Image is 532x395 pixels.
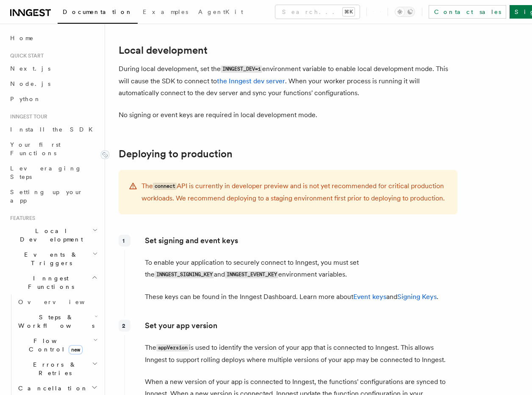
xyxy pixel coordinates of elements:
[10,65,50,72] span: Next.js
[145,320,457,332] p: Set your app version
[69,345,83,354] span: new
[10,189,83,204] span: Setting up your app
[353,293,386,301] a: Event keys
[119,148,233,160] a: Deploying to production
[153,183,177,190] code: connect
[15,384,88,392] span: Cancellation
[7,52,44,59] span: Quick start
[15,294,100,310] a: Overview
[429,5,506,19] a: Contact sales
[225,271,278,278] code: INNGEST_EVENT_KEY
[155,271,214,278] code: INNGEST_SIGNING_KEY
[119,235,130,247] div: 1
[145,342,457,366] p: The is used to identify the version of your app that is connected to Inngest. This allows Inngest...
[7,184,100,208] a: Setting up your app
[10,80,50,87] span: Node.js
[7,250,92,267] span: Events & Triggers
[7,61,100,76] a: Next.js
[145,235,457,247] p: Set signing and event keys
[221,66,262,73] code: INNGEST_DEV=1
[7,215,35,222] span: Features
[7,113,47,120] span: Inngest tour
[7,274,91,291] span: Inngest Functions
[138,3,193,23] a: Examples
[156,344,189,351] code: appVersion
[119,44,208,56] a: Local development
[15,360,92,377] span: Errors & Retries
[145,257,457,281] p: To enable your application to securely connect to Inngest, you must set the and environment varia...
[15,313,94,330] span: Steps & Workflows
[143,8,188,15] span: Examples
[119,320,130,332] div: 2
[397,293,437,301] a: Signing Keys
[275,5,360,19] button: Search...⌘K
[10,96,41,102] span: Python
[119,109,457,121] p: No signing or event keys are required in local development mode.
[7,91,100,107] a: Python
[7,247,100,271] button: Events & Triggers
[198,8,243,15] span: AgentKit
[141,180,447,204] p: The API is currently in developer preview and is not yet recommended for critical production work...
[7,227,92,244] span: Local Development
[119,63,457,99] p: During local development, set the environment variable to enable local development mode. This wil...
[7,76,100,91] a: Node.js
[15,310,100,333] button: Steps & Workflows
[7,223,100,247] button: Local Development
[217,77,285,85] a: the Inngest dev server
[7,137,100,161] a: Your first Functions
[343,8,355,16] kbd: ⌘K
[18,299,105,305] span: Overview
[145,291,457,303] p: These keys can be found in the Inngest Dashboard. Learn more about and .
[15,333,100,357] button: Flow Controlnew
[395,7,415,17] button: Toggle dark mode
[7,161,100,184] a: Leveraging Steps
[15,357,100,381] button: Errors & Retries
[15,337,93,354] span: Flow Control
[63,8,133,15] span: Documentation
[10,165,82,180] span: Leveraging Steps
[10,34,34,42] span: Home
[7,30,100,46] a: Home
[10,141,61,156] span: Your first Functions
[193,3,248,23] a: AgentKit
[10,126,98,133] span: Install the SDK
[7,271,100,294] button: Inngest Functions
[7,122,100,137] a: Install the SDK
[58,3,138,24] a: Documentation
